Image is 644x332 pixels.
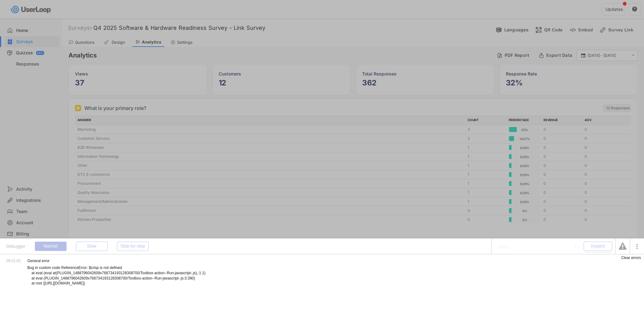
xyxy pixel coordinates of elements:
div: 09:21:02 [6,259,21,263]
anonymous: (PLUGIN_1488796042609x768734193128308700/Toolbox-action--Run-javascript-.js), [27,271,205,286]
div: Bug in custom code ReferenceError: $crisp is not defined at eval (eval at [27,265,491,286]
anonymous: :1:1) at eval (PLUGIN_1488796042609x768734193128308700/Toolbox-action--Run-javascript-.js:3:390) ... [27,271,205,286]
div: General error [27,259,90,263]
div: Clear errors [621,256,641,260]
